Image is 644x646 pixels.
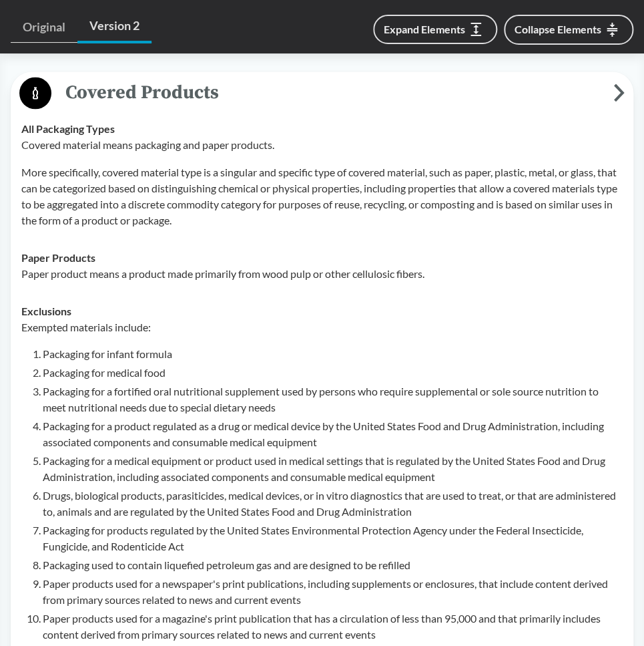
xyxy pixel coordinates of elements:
p: Exempted materials include: [21,319,623,335]
a: Version 2 [77,11,151,43]
li: Drugs, biological products, parasiticides, medical devices, or in vitro diagnostics that are used... [43,487,623,519]
li: Packaging for a medical equipment or product used in medical settings that is regulated by the Un... [43,452,623,484]
li: Packaging for medical food [43,364,623,380]
p: Covered material means packaging and paper products. [21,137,623,153]
li: Packaging used to contain liquefied petroleum gas and are designed to be refilled [43,556,623,573]
button: Expand Elements [373,15,497,44]
a: Original [11,12,77,43]
button: Covered Products [15,76,629,110]
p: More specifically, covered material type is a singular and specific type of covered material, suc... [21,164,623,228]
li: Paper products used for a magazine's print publication that has a circulation of less than 95,000... [43,610,623,642]
strong: Exclusions [21,304,71,317]
strong: Paper Products [21,251,95,263]
p: Paper product means a product made primarily from wood pulp or other cellulosic fibers. [21,265,623,281]
button: Collapse Elements [504,15,633,45]
strong: All Packaging Types [21,122,115,135]
li: Packaging for a fortified oral nutritional supplement used by persons who require supplemental or... [43,383,623,415]
span: Covered Products [51,77,613,108]
li: Packaging for a product regulated as a drug or medical device by the United States Food and Drug ... [43,418,623,450]
li: Paper products used for a newspaper's print publications, including supplements or enclosures, th... [43,575,623,607]
li: Packaging for infant formula [43,345,623,361]
li: Packaging for products regulated by the United States Environmental Protection Agency under the F... [43,522,623,554]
